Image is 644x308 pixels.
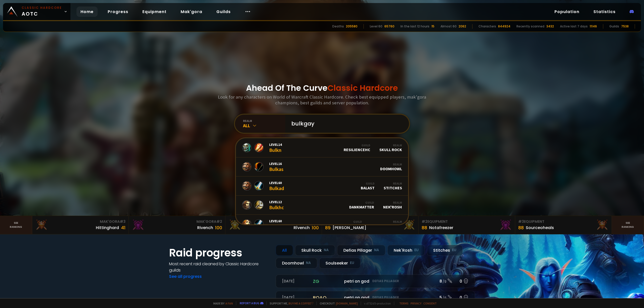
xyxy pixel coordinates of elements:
[440,24,457,29] div: Almost 60
[423,301,437,305] a: Consent
[332,24,344,29] div: Deaths
[344,143,370,152] div: ResilienceHC
[276,275,475,288] a: [DATE]zgpetri on godDefias Pillager8 /90
[422,219,512,224] div: Equipment
[459,24,466,29] div: 2062
[590,24,597,29] div: 11146
[276,245,293,256] div: All
[324,248,329,253] small: NA
[319,258,360,269] div: Soulseeker
[349,201,374,209] div: DankMatter
[361,182,375,190] div: BALAST
[589,7,620,17] a: Statistics
[269,181,284,191] div: Bulkad
[236,138,408,157] a: Level14BulknGuildResilienceHCRealmSkull Rock
[387,245,425,256] div: Nek'Rosh
[419,216,515,234] a: #2Equipment88Notafreezer
[22,6,62,10] small: Classic Hardcore
[212,7,235,17] a: Guilds
[210,301,233,305] span: Made by
[328,82,398,94] span: Classic Hardcore
[546,24,554,29] div: 3432
[341,220,362,229] div: OnlyFangs
[609,24,619,29] div: Guilds
[498,24,510,29] div: 844924
[518,219,609,224] div: Equipment
[379,143,402,152] div: Skull Rock
[422,219,427,224] span: # 2
[612,216,644,234] a: Seeranking
[22,6,62,18] span: AOTC
[399,301,409,305] a: Terms
[515,216,612,234] a: #3Equipment88Sourceoheals
[129,216,225,234] a: Mak'Gora#2Rivench100
[269,200,284,204] span: Level 12
[276,291,475,304] a: [DATE]roaqpetri on godDefias Pillager5 /60
[621,24,629,29] div: 7538
[516,24,544,29] div: Recently scanned
[96,225,119,231] div: Hittinghard
[246,82,398,94] h1: Ahead Of The Curve
[294,225,310,231] div: Rîvench
[383,201,402,209] div: Nek'Rosh
[35,219,126,224] div: Mak'Gora
[76,7,98,17] a: Home
[333,225,366,231] div: [PERSON_NAME]
[177,7,206,17] a: Mak'gora
[228,219,319,224] div: Mak'Gora
[312,224,319,231] div: 100
[429,225,453,231] div: Notafreezer
[374,248,379,253] small: NA
[306,260,311,266] small: NA
[243,123,285,128] div: All
[32,216,129,234] a: Mak'Gora#3Hittinghard41
[452,248,456,253] small: EU
[266,301,313,305] span: Support me,
[350,260,354,266] small: EU
[371,220,402,229] div: Defias Pillager
[380,162,402,171] div: Doomhowl
[411,301,421,305] a: Privacy
[236,157,408,177] a: Level16BulkasRealmDoomhowl
[431,24,434,29] div: 15
[316,301,358,305] span: Checkout
[518,224,524,231] div: 88
[236,196,408,215] a: Level12BulkhcGuildDankMatterRealmNek'Rosh
[400,24,429,29] div: In the last 12 hours
[276,258,317,269] div: Doomhowl
[336,301,358,305] a: [DOMAIN_NAME]
[215,224,222,231] div: 100
[132,219,222,224] div: Mak'Gora
[240,301,259,305] a: Report a bug
[370,24,382,29] div: Level 60
[225,301,233,305] a: a fan
[344,143,370,147] div: Guild
[3,3,70,20] a: Classic HardcoreAOTC
[325,224,331,231] div: 89
[560,24,588,29] div: Active last 7 days
[236,215,408,234] a: Level60BulksznGuildOnlyFangsRealmDefias Pillager
[384,182,402,185] div: Realm
[427,245,463,256] div: Stitches
[104,7,132,17] a: Progress
[422,224,427,231] div: 88
[269,219,286,223] span: Level 60
[383,201,402,204] div: Realm
[169,274,202,279] a: See all progress
[269,142,282,147] span: Level 14
[380,162,402,166] div: Realm
[288,115,403,133] input: Search a character...
[216,219,222,224] span: # 2
[384,182,402,190] div: Stitches
[361,182,375,185] div: Guild
[337,245,385,256] div: Defias Pillager
[349,201,374,204] div: Guild
[361,301,391,305] span: v. d752d5 - production
[341,220,362,224] div: Guild
[236,177,408,196] a: Level60BulkadGuildBALASTRealmStitches
[120,219,126,224] span: # 3
[169,261,270,273] h4: Most recent raid cleaned by Classic Hardcore guilds
[478,24,496,29] div: Characters
[269,142,282,153] div: Bulkn
[371,220,402,224] div: Realm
